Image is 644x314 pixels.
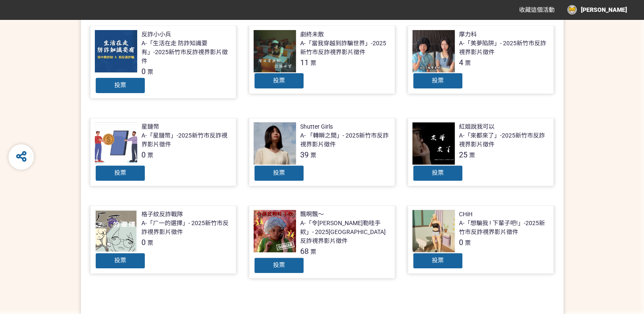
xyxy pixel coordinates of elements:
[141,219,232,237] div: A-「ㄏ一的選擇」- 2025新竹市反詐視界影片徵件
[300,122,333,131] div: Shutter Girls
[459,219,549,237] div: A-「想騙我 ! 下輩子吧!」-2025新竹市反詐視界影片徵件
[90,25,236,99] a: 反詐小小兵A-「生活在走 防詐知識要有」-2025新竹市反詐視界影片徵件0票投票
[141,210,183,219] div: 格子紋反詐戰隊
[300,58,309,67] span: 11
[114,169,126,176] span: 投票
[459,122,495,131] div: 紅姐說我可以
[141,122,159,131] div: 星鏈幣
[141,150,146,159] span: 0
[459,238,463,247] span: 0
[273,169,285,176] span: 投票
[310,152,316,159] span: 票
[141,67,146,76] span: 0
[249,118,395,186] a: Shutter GirlsA- 「轉瞬之間」- 2025新竹市反詐視界影片徵件39票投票
[147,152,153,159] span: 票
[459,58,463,67] span: 4
[408,205,554,274] a: CHiHA-「想騙我 ! 下輩子吧!」-2025新竹市反詐視界影片徵件0票投票
[459,150,467,159] span: 25
[459,210,473,219] div: CHiH
[249,205,395,278] a: 飄啊飄～A-「令[PERSON_NAME]勒哇手欸」- 2025[GEOGRAPHIC_DATA]反詐視界影片徵件68票投票
[408,118,554,186] a: 紅姐說我可以A-「來都來了」-2025新竹市反詐視界影片徵件25票投票
[408,25,554,94] a: 摩力科A-「美夢陷阱」- 2025新竹市反詐視界影片徵件4票投票
[141,131,232,149] div: A-「星鏈幣」-2025新竹市反詐視界影片徵件
[114,82,126,88] span: 投票
[249,25,395,94] a: 劇終未散A-「當我穿越到詐騙世界」-2025新竹市反詐視界影片徵件11票投票
[300,131,390,149] div: A- 「轉瞬之間」- 2025新竹市反詐視界影片徵件
[147,69,153,75] span: 票
[141,39,232,66] div: A-「生活在走 防詐知識要有」-2025新竹市反詐視界影片徵件
[141,238,146,247] span: 0
[432,77,444,84] span: 投票
[147,240,153,246] span: 票
[300,247,309,256] span: 68
[465,240,471,246] span: 票
[300,150,309,159] span: 39
[300,210,324,219] div: 飄啊飄～
[300,219,390,245] div: A-「令[PERSON_NAME]勒哇手欸」- 2025[GEOGRAPHIC_DATA]反詐視界影片徵件
[141,30,171,39] div: 反詐小小兵
[465,60,471,66] span: 票
[459,131,549,149] div: A-「來都來了」-2025新竹市反詐視界影片徵件
[432,169,444,176] span: 投票
[310,60,316,66] span: 票
[114,257,126,264] span: 投票
[519,6,555,13] span: 收藏這個活動
[310,248,316,255] span: 票
[90,205,236,274] a: 格子紋反詐戰隊A-「ㄏ一的選擇」- 2025新竹市反詐視界影片徵件0票投票
[432,257,444,264] span: 投票
[469,152,475,159] span: 票
[459,39,549,57] div: A-「美夢陷阱」- 2025新竹市反詐視界影片徵件
[273,262,285,268] span: 投票
[273,77,285,84] span: 投票
[90,118,236,186] a: 星鏈幣A-「星鏈幣」-2025新竹市反詐視界影片徵件0票投票
[300,30,324,39] div: 劇終未散
[459,30,477,39] div: 摩力科
[300,39,390,57] div: A-「當我穿越到詐騙世界」-2025新竹市反詐視界影片徵件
